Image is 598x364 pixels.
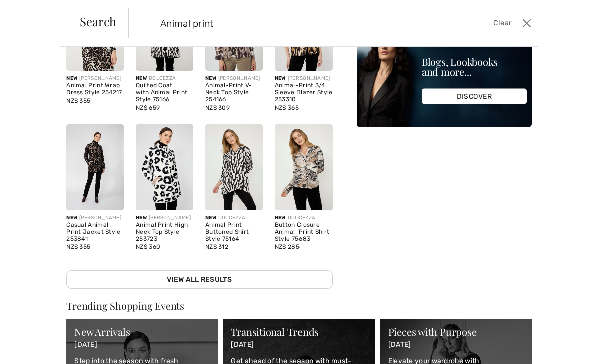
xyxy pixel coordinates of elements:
[205,222,263,242] div: Animal Print Buttoned Shirt Style 75164
[136,243,160,250] span: NZ$ 360
[66,124,124,210] img: Casual Animal Print Jacket Style 253841. Black/Beige
[136,215,147,221] span: New
[136,104,160,111] span: NZ$ 659
[136,214,193,222] div: [PERSON_NAME]
[275,124,333,210] img: Button Closure Animal-Print Shirt Style 75683. As sample
[493,18,512,29] span: Clear
[275,104,299,111] span: NZ$ 365
[74,327,210,337] div: New Arrivals
[205,243,228,250] span: NZ$ 312
[66,222,124,242] div: Casual Animal Print Jacket Style 253841
[136,124,193,210] img: Animal Print High-Neck Top Style 253723. Off White/Black
[66,215,77,221] span: New
[275,214,333,222] div: DOLCEZZA
[74,341,210,349] p: [DATE]
[66,97,90,104] span: NZ$ 355
[275,82,333,103] div: Animal-Print 3/4 Sleeve Blazer Style 253310
[205,124,263,210] img: Animal Print Buttoned Shirt Style 75164. As sample
[205,104,230,111] span: NZ$ 309
[388,341,524,349] p: [DATE]
[66,82,124,96] div: Animal Print Wrap Dress Style 254217
[23,7,44,16] span: Help
[231,327,367,337] div: Transitional Trends
[422,57,527,77] div: Blogs, Lookbooks and more...
[66,243,90,250] span: NZ$ 355
[80,15,116,27] span: Search
[136,82,193,103] div: Quilted Coat with Animal Print Style 75166
[388,327,524,337] div: Pieces with Purpose
[66,75,124,82] div: [PERSON_NAME]
[519,15,534,31] button: Close
[205,214,263,222] div: DOLCEZZA
[205,75,216,81] span: New
[275,222,333,242] div: Button Closure Animal-Print Shirt Style 75683
[205,75,263,82] div: [PERSON_NAME]
[66,214,124,222] div: [PERSON_NAME]
[275,75,333,82] div: [PERSON_NAME]
[205,215,216,221] span: New
[66,75,77,81] span: New
[205,82,263,103] div: Animal-Print V-Neck Top Style 254166
[231,341,367,349] p: [DATE]
[66,301,532,311] div: Trending Shopping Events
[136,75,193,82] div: DOLCEZZA
[275,75,286,81] span: New
[66,270,333,289] a: View All Results
[136,222,193,242] div: Animal Print High-Neck Top Style 253723
[275,243,300,250] span: NZ$ 285
[136,75,147,81] span: New
[422,89,527,104] div: DISCOVER
[357,33,532,127] img: Blogs, Lookbooks and more...
[275,215,286,221] span: New
[153,8,428,38] input: TYPE TO SEARCH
